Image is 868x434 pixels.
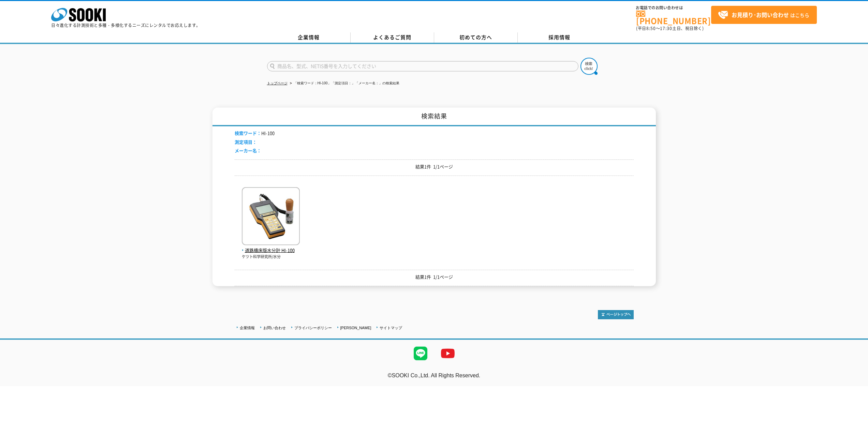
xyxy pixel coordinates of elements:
p: 結果1件 1/1ページ [235,163,634,170]
a: [PHONE_NUMBER] [636,11,711,25]
a: 企業情報 [267,32,351,43]
span: 検索ワード： [235,130,261,136]
span: メーカー名： [235,147,261,154]
a: よくあるご質問 [351,32,434,43]
img: btn_search.png [580,58,598,75]
a: お見積り･お問い合わせはこちら [711,6,817,24]
a: 初めての方へ [434,32,518,43]
h1: 検索結果 [212,108,656,126]
img: LINE [407,340,434,367]
li: HI-100 [235,130,275,137]
span: 初めての方へ [459,33,492,41]
span: 測定項目： [235,139,257,145]
span: 道路橋床版水分計 HI-100 [242,247,300,254]
span: 8:50 [646,25,656,31]
span: (平日 ～ 土日、祝日除く) [636,25,704,31]
img: YouTube [434,340,461,367]
p: ケツト科学研究所/水分 [242,254,300,260]
img: HI-100 [242,187,300,247]
a: トップページ [267,81,288,85]
a: サイトマップ [380,326,402,330]
a: プライバシーポリシー [294,326,332,330]
a: 採用情報 [518,32,601,43]
span: お電話でのお問い合わせは [636,6,711,10]
p: 結果1件 1/1ページ [235,274,634,281]
input: 商品名、型式、NETIS番号を入力してください [267,61,578,71]
p: 日々進化する計測技術と多種・多様化するニーズにレンタルでお応えします。 [51,23,201,27]
span: はこちら [718,10,809,20]
li: 「検索ワード：HI-100」「測定項目：」「メーカー名：」の検索結果 [289,80,399,87]
a: お問い合わせ [263,326,286,330]
span: 17:30 [660,25,672,31]
img: トップページへ [598,310,634,319]
a: 企業情報 [240,326,255,330]
a: 道路橋床版水分計 HI-100 [242,240,300,254]
a: [PERSON_NAME] [340,326,371,330]
strong: お見積り･お問い合わせ [732,11,789,19]
a: テストMail [842,379,868,385]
